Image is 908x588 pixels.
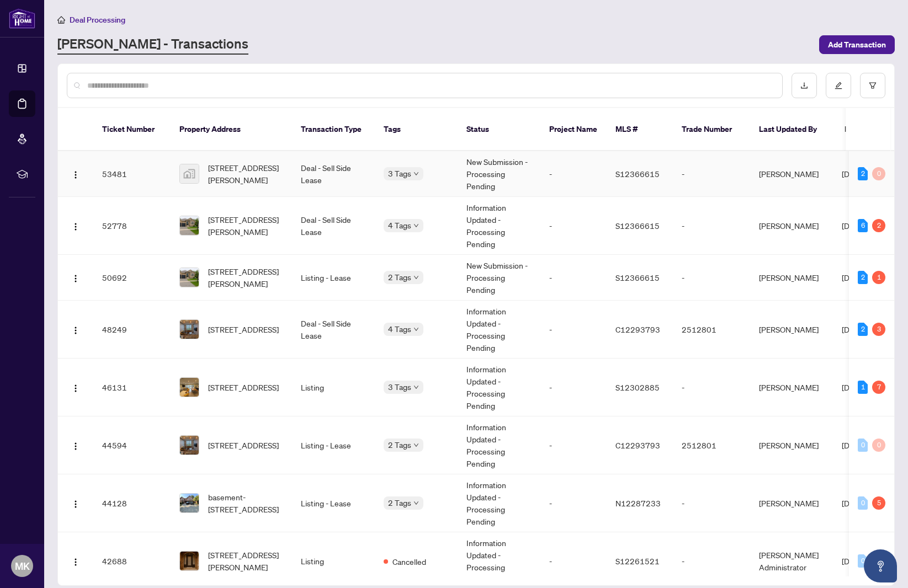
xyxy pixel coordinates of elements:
td: [PERSON_NAME] [750,359,833,416]
td: [PERSON_NAME] [750,474,833,532]
span: down [413,275,419,280]
span: [STREET_ADDRESS] [208,323,279,335]
td: 44128 [93,474,171,532]
span: 2 Tags [388,271,411,284]
td: New Submission - Processing Pending [458,255,540,301]
span: [STREET_ADDRESS][PERSON_NAME] [208,549,283,573]
span: [DATE] [842,556,866,566]
th: Ticket Number [93,108,171,151]
span: C12293793 [615,440,660,450]
img: thumbnail-img [180,378,199,397]
td: Deal - Sell Side Lease [292,197,375,255]
th: MLS # [607,108,673,151]
img: Logo [71,170,80,179]
th: Tags [375,108,458,151]
span: [DATE] [842,169,866,179]
th: Trade Number [673,108,750,151]
button: Add Transaction [819,35,895,54]
img: thumbnail-img [180,436,199,455]
td: - [540,416,607,474]
td: Listing - Lease [292,474,375,532]
div: 3 [872,323,885,336]
span: S12261521 [615,556,660,566]
span: [STREET_ADDRESS][PERSON_NAME] [208,213,283,238]
th: Last Updated By [750,108,836,151]
span: 3 Tags [388,381,411,393]
td: 2512801 [673,416,750,474]
span: [DATE] [842,324,866,334]
span: Deal Processing [70,15,125,25]
button: Open asap [864,549,897,582]
img: Logo [71,326,80,335]
img: thumbnail-img [180,552,199,570]
span: down [413,384,419,390]
span: 2 Tags [388,439,411,451]
td: 2512801 [673,301,750,359]
div: 0 [872,167,885,180]
td: - [673,255,750,301]
span: 4 Tags [388,323,411,335]
button: Logo [67,165,84,183]
td: - [673,474,750,532]
td: - [673,197,750,255]
td: - [540,197,607,255]
td: - [673,151,750,197]
span: 4 Tags [388,219,411,232]
span: [DATE] [842,221,866,231]
div: 6 [858,219,868,232]
th: Project Name [540,108,607,151]
div: 5 [872,496,885,510]
td: Information Updated - Processing Pending [458,197,540,255]
button: Logo [67,269,84,286]
button: download [792,73,817,98]
td: Information Updated - Processing Pending [458,416,540,474]
td: Information Updated - Processing Pending [458,301,540,359]
td: Listing [292,359,375,416]
span: basement-[STREET_ADDRESS] [208,491,283,515]
div: 0 [858,554,868,568]
span: [DATE] [842,440,866,450]
span: 2 Tags [388,496,411,509]
span: [STREET_ADDRESS][PERSON_NAME] [208,162,283,186]
button: Logo [67,552,84,570]
img: Logo [71,442,80,451]
button: Logo [67,320,84,338]
span: [STREET_ADDRESS] [208,439,279,451]
span: down [413,442,419,448]
img: Logo [71,222,80,231]
td: [PERSON_NAME] [750,416,833,474]
td: [PERSON_NAME] [750,151,833,197]
td: - [540,359,607,416]
span: home [57,16,65,24]
span: down [413,223,419,228]
span: down [413,327,419,332]
td: - [540,474,607,532]
td: New Submission - Processing Pending [458,151,540,197]
div: 2 [858,323,868,336]
td: - [540,151,607,197]
td: [PERSON_NAME] [750,197,833,255]
span: Add Transaction [828,36,886,54]
img: Logo [71,274,80,283]
th: Transaction Type [292,108,375,151]
div: 2 [858,271,868,284]
td: 44594 [93,416,171,474]
span: [DATE] [842,498,866,508]
td: Information Updated - Processing Pending [458,474,540,532]
a: [PERSON_NAME] - Transactions [57,35,248,55]
div: 2 [858,167,868,180]
span: S12366615 [615,169,660,179]
span: C12293793 [615,324,660,334]
td: 50692 [93,255,171,301]
button: Logo [67,378,84,396]
span: N12287233 [615,498,661,508]
span: filter [869,82,877,89]
span: S12302885 [615,382,660,392]
div: 2 [872,219,885,232]
img: thumbnail-img [180,320,199,339]
td: - [540,301,607,359]
button: Logo [67,436,84,454]
span: [STREET_ADDRESS][PERSON_NAME] [208,265,283,290]
div: 0 [858,496,868,510]
span: MK [15,558,30,574]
